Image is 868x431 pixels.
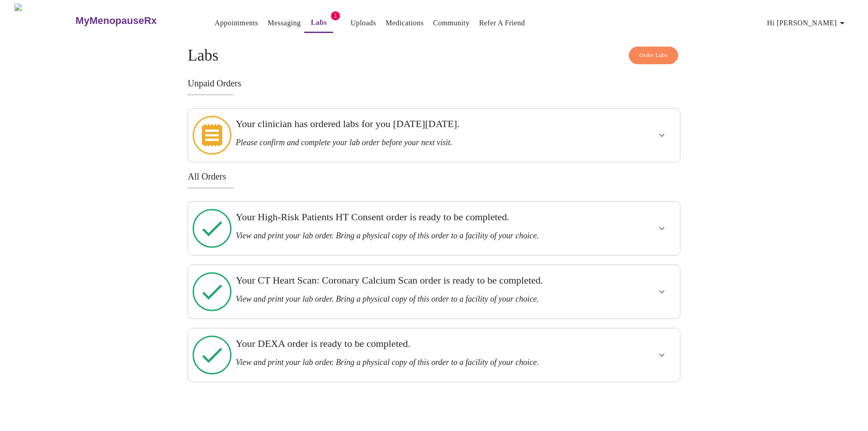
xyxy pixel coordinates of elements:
[429,14,473,32] button: Community
[651,218,673,239] button: show more
[433,17,470,29] a: Community
[479,17,525,29] a: Refer a Friend
[386,17,424,29] a: Medications
[764,14,851,32] button: Hi [PERSON_NAME]
[264,14,304,32] button: Messaging
[188,78,680,89] h3: Unpaid Orders
[651,124,673,146] button: show more
[14,4,75,38] img: MyMenopauseRx Logo
[347,14,380,32] button: Uploads
[75,15,157,27] h3: MyMenopauseRx
[215,17,258,29] a: Appointments
[236,231,585,241] h3: View and print your lab order. Bring a physical copy of this order to a facility of your choice.
[311,16,327,29] a: Labs
[236,294,585,304] h3: View and print your lab order. Bring a physical copy of this order to a facility of your choice.
[75,5,193,37] a: MyMenopauseRx
[211,14,262,32] button: Appointments
[629,47,678,64] button: Order Labs
[188,47,680,65] h4: Labs
[236,358,585,367] h3: View and print your lab order. Bring a physical copy of this order to a facility of your choice.
[331,11,340,20] span: 1
[639,50,668,61] span: Order Labs
[476,14,529,32] button: Refer a Friend
[268,17,301,29] a: Messaging
[304,14,333,33] button: Labs
[236,211,585,223] h3: Your High-Risk Patients HT Consent order is ready to be completed.
[651,344,673,366] button: show more
[236,275,585,286] h3: Your CT Heart Scan: Coronary Calcium Scan order is ready to be completed.
[382,14,427,32] button: Medications
[350,17,376,29] a: Uploads
[236,138,585,147] h3: Please confirm and complete your lab order before your next visit.
[236,118,585,130] h3: Your clinician has ordered labs for you [DATE][DATE].
[767,17,848,29] span: Hi [PERSON_NAME]
[188,171,680,182] h3: All Orders
[236,338,585,350] h3: Your DEXA order is ready to be completed.
[651,281,673,303] button: show more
